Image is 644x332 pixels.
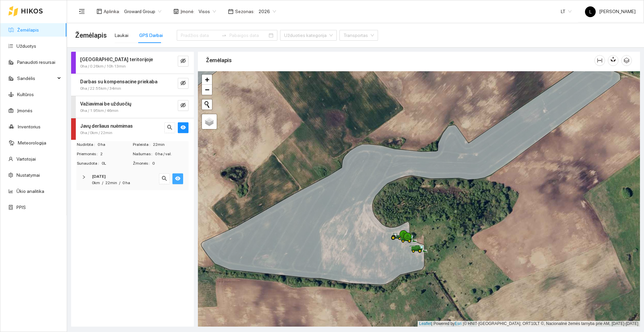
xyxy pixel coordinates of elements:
button: eye-invisible [178,56,189,67]
a: Užduotys [16,43,36,49]
span: Visos [199,6,216,16]
div: Važiavimai be užduočių0ha / 1.95km / 46mineye-invisible [71,96,194,118]
span: menu-fold [79,8,85,14]
span: eye-invisible [180,102,186,109]
a: Panaudoti resursai [17,59,55,65]
a: Leaflet [419,321,431,326]
a: Ūkio analitika [16,189,44,194]
span: to [221,33,227,38]
span: swap-right [221,33,227,38]
a: Zoom out [202,85,212,95]
span: 0km [92,180,100,185]
span: Nudirbta [77,141,98,148]
span: Sunaudota [77,160,102,167]
button: search [164,122,175,133]
div: | Powered by © HNIT-[GEOGRAPHIC_DATA]; ORT10LT ©, Nacionalinė žemės tarnyba prie AM, [DATE]-[DATE] [418,321,640,327]
div: Javų derliaus nuėmimas0ha / 0km / 22minsearcheye [71,118,194,140]
a: Inventorius [18,124,41,129]
a: Layers [202,114,217,129]
span: [PERSON_NAME] [585,9,636,14]
input: Pradžios data [181,32,219,39]
a: Kultūros [17,92,34,97]
span: Praleista [133,141,153,148]
span: layout [97,9,102,14]
span: right [82,175,86,179]
span: Įmonė : [180,8,195,15]
span: calendar [228,9,233,14]
span: + [205,75,209,84]
span: Našumas [133,151,155,157]
span: / [102,180,103,185]
span: 0L [102,160,132,167]
button: eye [172,173,183,184]
span: 0ha / 0.26km / 10h 13min [80,63,126,70]
span: search [167,125,172,131]
a: Vartotojai [16,156,36,162]
span: 22min [153,141,188,148]
span: Aplinka : [104,8,120,15]
span: LT [561,6,572,16]
span: / [119,180,120,185]
div: Laukai [115,32,128,39]
strong: [GEOGRAPHIC_DATA] teritorijoje [80,57,153,62]
span: 0 ha / val. [155,151,188,157]
strong: Važiavimai be užduočių [80,101,131,107]
span: Sandėlis [17,72,55,85]
span: Sezonas : [235,8,255,15]
a: Meteorologija [18,140,46,146]
span: 0 [152,160,188,167]
span: shop [173,9,179,14]
span: column-width [595,58,605,63]
span: 0ha / 1.95km / 46min [80,108,118,114]
a: Esri [455,321,462,326]
span: Žmonės [133,160,152,167]
span: 22min [105,180,117,185]
span: 0 ha [122,180,130,185]
span: eye [180,125,186,131]
button: search [159,173,170,184]
button: eye-invisible [178,100,189,111]
span: L [589,6,592,17]
span: 2026 [259,6,276,16]
a: Žemėlapis [17,27,39,33]
a: PPIS [16,205,26,210]
button: eye-invisible [178,78,189,89]
div: GPS Darbai [139,32,163,39]
strong: Javų derliaus nuėmimas [80,123,133,129]
span: eye-invisible [180,58,186,65]
button: eye [178,122,189,133]
a: Nustatymai [16,172,40,178]
span: search [162,176,167,182]
button: Initiate a new search [202,99,212,110]
span: Žemėlapis [75,30,107,41]
span: 0 ha [98,141,132,148]
span: Priemonės [77,151,100,157]
a: Įmonės [17,108,33,113]
strong: [DATE] [92,174,106,179]
div: [DATE]0km/22min/0 hasearcheye [76,169,189,190]
span: eye [175,176,180,182]
span: Groward Group [124,6,161,16]
div: Darbas su kompensacine priekaba0ha / 22.55km / 34mineye-invisible [71,74,194,96]
button: column-width [594,55,605,66]
div: Žemėlapis [206,51,594,70]
span: | [463,321,464,326]
span: 0ha / 0km / 22min [80,130,112,136]
div: [GEOGRAPHIC_DATA] teritorijoje0ha / 0.26km / 10h 13mineye-invisible [71,52,194,74]
span: eye-invisible [180,80,186,87]
button: menu-fold [75,5,89,18]
span: 2 [100,151,132,157]
span: − [205,85,209,94]
input: Pabaigos data [229,32,267,39]
span: 0ha / 22.55km / 34min [80,85,121,92]
strong: Darbas su kompensacine priekaba [80,79,157,84]
a: Zoom in [202,75,212,85]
